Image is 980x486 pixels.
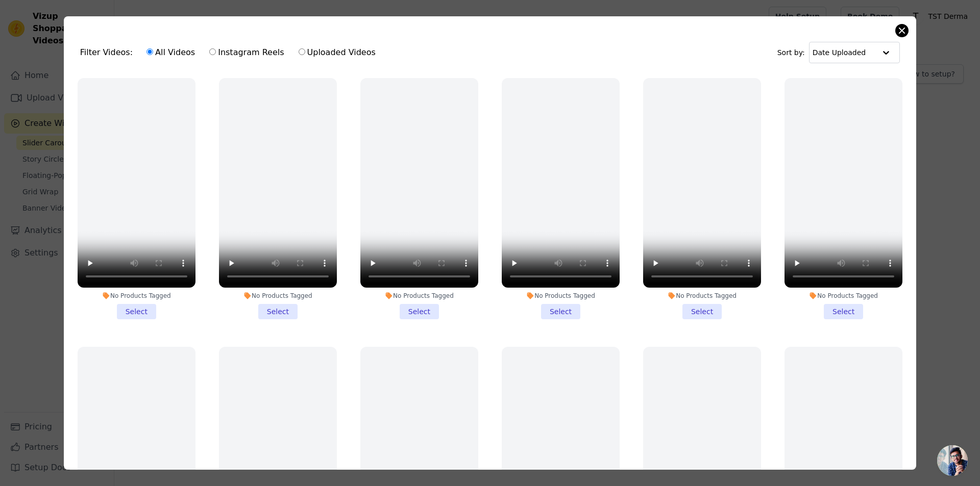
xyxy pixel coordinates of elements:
[209,46,284,59] label: Instagram Reels
[80,41,381,64] div: Filter Videos:
[360,292,478,300] div: No Products Tagged
[298,46,376,59] label: Uploaded Videos
[785,292,902,300] div: No Products Tagged
[502,292,620,300] div: No Products Tagged
[27,27,112,35] div: Domain: [DOMAIN_NAME]
[16,16,24,24] img: logo_orange.svg
[41,60,91,67] div: Domain Overview
[937,445,968,476] a: Open chat
[146,46,195,59] label: All Videos
[103,59,111,67] img: tab_keywords_by_traffic_grey.svg
[114,60,168,67] div: Keywords by Traffic
[896,24,908,37] button: Close modal
[16,27,24,35] img: website_grey.svg
[219,292,337,300] div: No Products Tagged
[643,292,761,300] div: No Products Tagged
[30,59,38,67] img: tab_domain_overview_orange.svg
[78,292,195,300] div: No Products Tagged
[29,16,50,24] div: v 4.0.25
[777,42,900,63] div: Sort by:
